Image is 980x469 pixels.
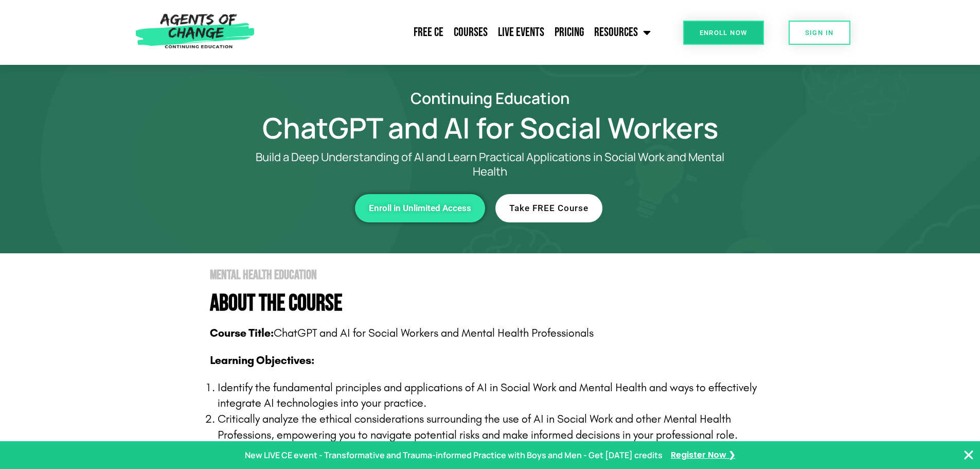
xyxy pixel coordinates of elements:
a: Free CE [408,20,449,45]
span: Take FREE Course [509,204,589,213]
nav: Menu [260,20,656,45]
b: Course Title: [210,326,274,340]
b: Learning Objectives: [210,354,314,367]
p: New LIVE CE event - Transformative and Trauma-informed Practice with Boys and Men - Get [DATE] cr... [245,448,663,463]
span: Enroll in Unlimited Access [369,204,471,213]
h2: Continuing Education [197,91,783,106]
a: Pricing [549,20,589,45]
a: SIGN IN [789,21,850,45]
p: Identify the fundamental principles and applications of AI in Social Work and Mental Health and w... [218,380,783,412]
span: Enroll Now [700,29,747,36]
h4: About The Course [210,292,783,315]
a: Take FREE Course [495,194,602,222]
button: Close Banner [963,449,975,461]
a: Resources [589,20,656,45]
a: Live Events [493,20,549,45]
a: Courses [449,20,493,45]
h2: Mental Health Education [210,269,783,282]
a: Register Now ❯ [671,448,735,463]
p: Critically analyze the ethical considerations surrounding the use of AI in Social Work and other ... [218,411,783,443]
p: Build a Deep Understanding of AI and Learn Practical Applications in Social Work and Mental Health [238,150,742,179]
a: Enroll in Unlimited Access [355,194,485,222]
span: SIGN IN [805,29,834,36]
p: ChatGPT and AI for Social Workers and Mental Health Professionals [210,325,783,341]
h1: ChatGPT and AI for Social Workers [197,116,783,140]
a: Enroll Now [683,21,764,45]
